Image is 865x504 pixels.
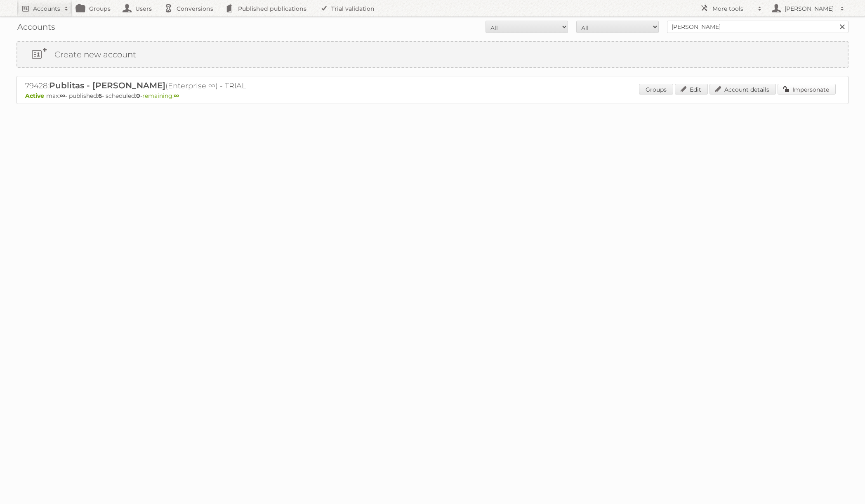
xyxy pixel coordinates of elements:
[142,92,179,99] span: remaining:
[709,84,776,95] a: Account details
[675,84,708,95] a: Edit
[778,84,836,95] a: Impersonate
[639,84,673,95] a: Groups
[25,92,46,99] span: Active
[25,80,314,91] h2: 79428: (Enterprise ∞) - TRIAL
[98,92,102,99] strong: 6
[712,5,754,13] h2: More tools
[60,92,65,99] strong: ∞
[17,42,848,67] a: Create new account
[783,5,836,13] h2: [PERSON_NAME]
[25,92,840,99] p: max: - published: - scheduled: -
[174,92,179,99] strong: ∞
[33,5,60,13] h2: Accounts
[136,92,140,99] strong: 0
[49,80,165,90] span: Publitas - [PERSON_NAME]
